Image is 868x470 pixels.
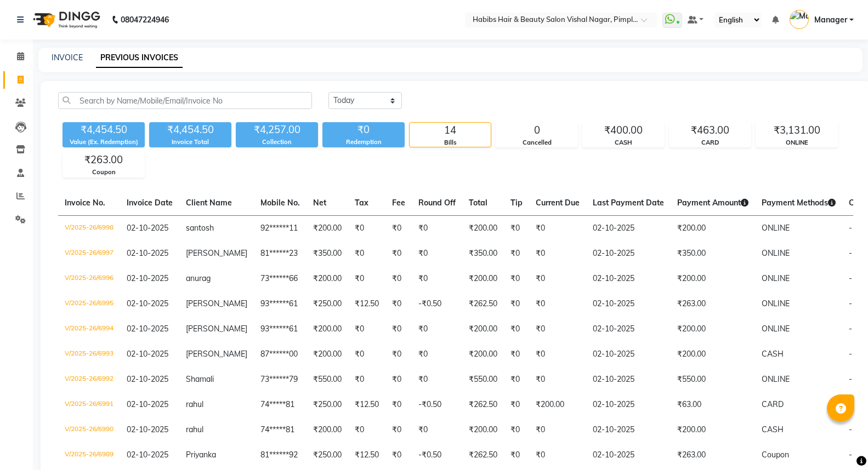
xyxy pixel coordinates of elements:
[385,392,412,417] td: ₹0
[849,223,852,233] span: -
[671,443,755,468] td: ₹263.00
[385,317,412,342] td: ₹0
[671,291,755,317] td: ₹263.00
[58,92,312,109] input: Search by Name/Mobile/Email/Invoice No
[671,317,755,342] td: ₹200.00
[849,299,852,308] span: -
[849,248,852,258] span: -
[127,450,168,460] span: 02-10-2025
[63,152,144,168] div: ₹263.00
[586,241,671,266] td: 02-10-2025
[762,374,790,384] span: ONLINE
[412,367,462,392] td: ₹0
[385,367,412,392] td: ₹0
[348,317,385,342] td: ₹0
[307,443,348,468] td: ₹250.00
[762,425,784,434] span: CASH
[504,342,529,367] td: ₹0
[307,317,348,342] td: ₹200.00
[469,198,487,208] span: Total
[462,367,504,392] td: ₹550.00
[496,138,577,147] div: Cancelled
[583,123,664,138] div: ₹400.00
[504,215,529,241] td: ₹0
[307,291,348,317] td: ₹250.00
[849,349,852,359] span: -
[186,450,216,460] span: Priyanka
[822,426,857,459] iframe: chat widget
[671,342,755,367] td: ₹200.00
[462,443,504,468] td: ₹262.50
[385,443,412,468] td: ₹0
[127,374,168,384] span: 02-10-2025
[63,168,144,177] div: Coupon
[186,273,211,283] span: anurag
[186,198,232,208] span: Client Name
[58,367,120,392] td: V/2025-26/6992
[462,241,504,266] td: ₹350.00
[186,324,247,334] span: [PERSON_NAME]
[462,291,504,317] td: ₹262.50
[307,342,348,367] td: ₹200.00
[671,215,755,241] td: ₹200.00
[149,122,231,137] div: ₹4,454.50
[529,392,586,417] td: ₹200.00
[58,443,120,468] td: V/2025-26/6989
[28,4,103,35] img: logo
[392,198,405,208] span: Fee
[58,215,120,241] td: V/2025-26/6998
[127,273,168,283] span: 02-10-2025
[236,137,318,147] div: Collection
[504,392,529,417] td: ₹0
[529,291,586,317] td: ₹0
[412,266,462,291] td: ₹0
[496,123,577,138] div: 0
[586,367,671,392] td: 02-10-2025
[260,198,300,208] span: Mobile No.
[762,324,790,334] span: ONLINE
[410,138,491,147] div: Bills
[529,417,586,443] td: ₹0
[504,417,529,443] td: ₹0
[58,266,120,291] td: V/2025-26/6996
[186,248,247,258] span: [PERSON_NAME]
[762,450,789,460] span: Coupon
[504,291,529,317] td: ₹0
[58,417,120,443] td: V/2025-26/6990
[671,266,755,291] td: ₹200.00
[762,349,784,359] span: CASH
[348,241,385,266] td: ₹0
[65,198,105,208] span: Invoice No.
[504,443,529,468] td: ₹0
[529,443,586,468] td: ₹0
[586,266,671,291] td: 02-10-2025
[593,198,664,208] span: Last Payment Date
[762,273,790,283] span: ONLINE
[762,399,784,409] span: CARD
[307,367,348,392] td: ₹550.00
[586,392,671,417] td: 02-10-2025
[186,399,203,409] span: rahul
[385,266,412,291] td: ₹0
[313,198,326,208] span: Net
[756,123,837,138] div: ₹3,131.00
[385,291,412,317] td: ₹0
[63,137,145,147] div: Value (Ex. Redemption)
[671,392,755,417] td: ₹63.00
[462,342,504,367] td: ₹200.00
[762,198,836,208] span: Payment Methods
[756,138,837,147] div: ONLINE
[412,392,462,417] td: -₹0.50
[149,137,231,147] div: Invoice Total
[536,198,580,208] span: Current Due
[504,241,529,266] td: ₹0
[504,266,529,291] td: ₹0
[412,241,462,266] td: ₹0
[348,215,385,241] td: ₹0
[586,215,671,241] td: 02-10-2025
[586,342,671,367] td: 02-10-2025
[58,392,120,417] td: V/2025-26/6991
[121,4,169,35] b: 08047224946
[412,443,462,468] td: -₹0.50
[348,367,385,392] td: ₹0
